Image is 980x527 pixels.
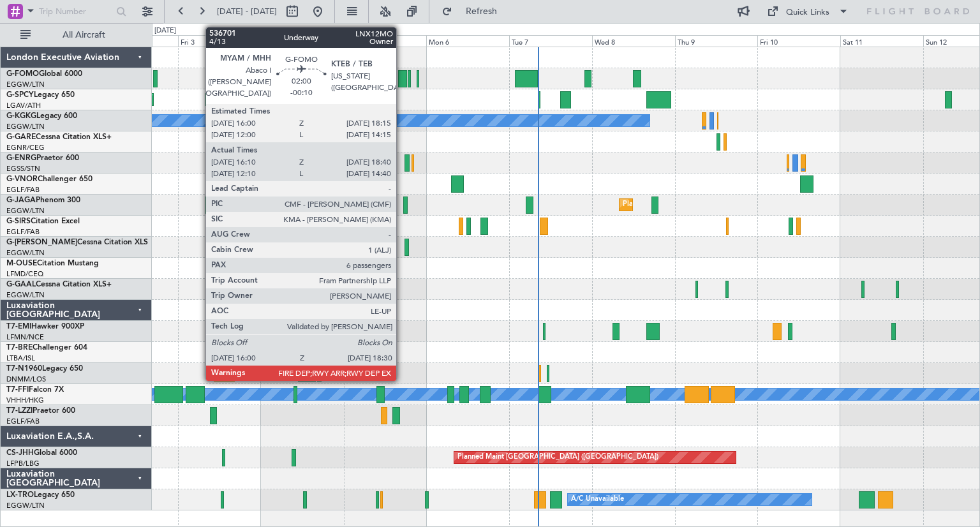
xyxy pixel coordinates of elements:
button: Refresh [436,1,512,22]
a: LFPB/LBG [6,459,40,468]
span: T7-N1960 [6,365,42,373]
button: All Aircraft [14,25,138,45]
span: T7-LZZI [6,407,33,415]
a: T7-BREChallenger 604 [6,344,87,352]
a: T7-FFIFalcon 7X [6,386,64,394]
input: Trip Number [39,2,112,21]
a: T7-EMIHawker 900XP [6,323,84,330]
span: Refresh [455,7,509,16]
a: EGLF/FAB [6,417,40,426]
div: Sat 11 [840,35,923,47]
a: EGGW/LTN [6,206,45,216]
div: Fri 10 [757,35,840,47]
div: Thu 9 [675,35,758,47]
span: T7-EMI [6,323,31,330]
a: T7-LZZIPraetor 600 [6,407,75,415]
a: G-GARECessna Citation XLS+ [6,133,112,141]
span: LX-TRO [6,491,34,499]
a: EGLF/FAB [6,227,40,237]
a: EGGW/LTN [6,80,45,89]
div: Sat 4 [261,35,344,47]
div: [DATE] [154,26,176,36]
span: M-OUSE [6,260,37,267]
a: CS-JHHGlobal 6000 [6,449,77,457]
a: LFMN/NCE [6,332,44,342]
span: [DATE] - [DATE] [217,6,277,17]
span: T7-FFI [6,386,29,394]
div: Wed 8 [592,35,675,47]
a: LX-TROLegacy 650 [6,491,75,499]
a: G-VNORChallenger 650 [6,175,93,183]
a: EGGW/LTN [6,501,45,510]
a: DNMM/LOS [6,375,46,384]
div: Planned Maint [GEOGRAPHIC_DATA] ([GEOGRAPHIC_DATA]) [313,216,514,235]
a: LGAV/ATH [6,101,41,110]
div: Planned Maint [GEOGRAPHIC_DATA] ([GEOGRAPHIC_DATA]) [623,195,824,214]
a: G-JAGAPhenom 300 [6,197,80,204]
a: VHHH/HKG [6,396,44,405]
a: G-[PERSON_NAME]Cessna Citation XLS [6,239,148,246]
a: EGLF/FAB [6,185,40,195]
a: G-ENRGPraetor 600 [6,154,79,162]
span: G-VNOR [6,175,38,183]
a: EGGW/LTN [6,248,45,258]
span: G-JAGA [6,197,36,204]
span: G-FOMO [6,70,39,78]
div: Fri 3 [178,35,261,47]
a: EGSS/STN [6,164,40,174]
div: Sun 5 [344,35,427,47]
div: Unplanned Maint [GEOGRAPHIC_DATA] [209,90,339,109]
span: G-ENRG [6,154,36,162]
span: T7-BRE [6,344,33,352]
a: M-OUSECitation Mustang [6,260,99,267]
span: G-GAAL [6,281,36,288]
a: LTBA/ISL [6,353,35,363]
span: CS-JHH [6,449,34,457]
div: Tue 7 [509,35,592,47]
a: EGGW/LTN [6,122,45,131]
div: Planned Maint [GEOGRAPHIC_DATA] ([GEOGRAPHIC_DATA]) [457,448,658,467]
a: G-KGKGLegacy 600 [6,112,77,120]
span: All Aircraft [33,31,135,40]
a: EGNR/CEG [6,143,45,152]
a: G-SIRSCitation Excel [6,218,80,225]
div: Quick Links [786,6,829,19]
div: Mon 6 [426,35,509,47]
a: T7-N1960Legacy 650 [6,365,83,373]
span: G-KGKG [6,112,36,120]
a: G-FOMOGlobal 6000 [6,70,82,78]
a: G-SPCYLegacy 650 [6,91,75,99]
button: Quick Links [761,1,855,22]
span: G-GARE [6,133,36,141]
span: G-SPCY [6,91,34,99]
a: G-GAALCessna Citation XLS+ [6,281,112,288]
a: EGGW/LTN [6,290,45,300]
span: G-[PERSON_NAME] [6,239,77,246]
div: A/C Unavailable [571,490,624,509]
a: LFMD/CEQ [6,269,43,279]
span: G-SIRS [6,218,31,225]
